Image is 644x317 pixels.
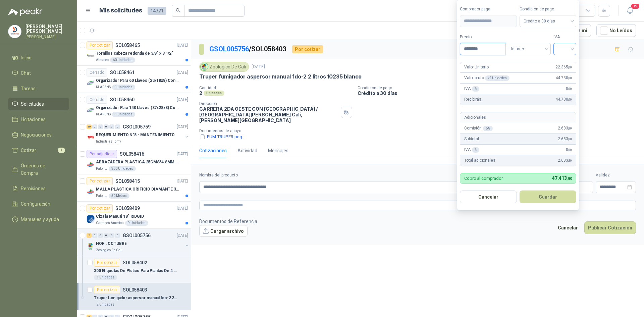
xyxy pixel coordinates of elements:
[596,172,636,178] label: Validez
[104,124,109,129] div: 0
[553,34,576,40] label: IVA
[199,128,641,133] p: Documentos de apoyo
[94,268,177,274] p: 300 Etiquetas De Plstico Para Plantas De 4 Pulgadas, Etiquet
[199,106,338,123] p: CARRERA 2DA OESTE CON [GEOGRAPHIC_DATA] / [GEOGRAPHIC_DATA][PERSON_NAME] Cali , [PERSON_NAME][GEO...
[21,100,44,108] span: Solicitudes
[555,75,572,81] span: 44.730
[8,182,69,195] a: Remisiones
[199,147,227,154] div: Cotizaciones
[8,113,69,126] a: Licitaciones
[568,87,572,91] span: ,00
[464,114,486,121] p: Adicionales
[96,193,107,199] p: Patojito
[199,90,202,96] p: 2
[204,91,224,96] div: Unidades
[8,67,69,80] a: Chat
[115,124,120,129] div: 0
[109,166,136,171] div: 300 Unidades
[8,213,69,226] a: Manuales y ayuda
[87,204,113,212] div: Por cotizar
[358,86,641,90] p: Condición de pago
[567,176,572,181] span: ,80
[568,148,572,152] span: ,00
[568,76,572,80] span: ,00
[268,147,288,154] div: Mensajes
[87,134,95,142] img: Company Logo
[87,96,107,104] div: Cerrado
[94,302,117,307] div: 2 Unidades
[199,133,243,140] button: FUM TRUPER.png
[177,42,188,49] p: [DATE]
[464,136,479,142] p: Subtotal
[199,172,499,178] label: Nombre del producto
[148,7,166,15] span: 14771
[115,179,140,183] p: SOL058415
[109,124,114,129] div: 0
[99,6,142,15] h1: Mis solicitudes
[96,248,122,253] p: Zoologico De Cali
[8,98,69,110] a: Solicitudes
[464,64,489,70] p: Valor Unitario
[21,116,46,123] span: Licitaciones
[21,216,59,223] span: Manuales y ayuda
[21,131,52,139] span: Negociaciones
[566,147,572,153] span: 0
[115,43,140,48] p: SOL058465
[112,85,135,90] div: 1 Unidades
[21,85,36,92] span: Tareas
[25,35,69,39] p: [PERSON_NAME]
[568,126,572,130] span: ,80
[98,233,103,238] div: 0
[554,221,582,234] button: Cancelar
[177,205,188,212] p: [DATE]
[87,233,92,238] div: 2
[115,206,140,211] p: SOL058409
[8,8,42,16] img: Logo peakr
[125,220,148,226] div: 9 Unidades
[584,221,636,234] button: Publicar Cotización
[8,25,21,38] img: Company Logo
[177,124,188,130] p: [DATE]
[21,54,32,61] span: Inicio
[87,106,95,114] img: Company Logo
[94,286,120,294] div: Por cotizar
[558,125,572,131] span: 2.683
[92,233,97,238] div: 0
[21,147,36,154] span: Cotizar
[8,128,69,141] a: Negociaciones
[87,188,95,196] img: Company Logo
[96,105,179,111] p: Organizador Para 140 Llaves (37x28x8) Con Cerradura
[509,44,547,54] span: Unitario
[520,6,577,12] label: Condición de pago
[8,82,69,95] a: Tareas
[87,215,95,223] img: Company Logo
[21,185,46,192] span: Remisiones
[8,198,69,210] a: Configuración
[472,86,480,92] div: %
[177,151,188,157] p: [DATE]
[199,62,249,72] div: Zoologico De Cali
[96,112,111,117] p: KLARENS
[123,233,151,238] p: GSOL005756
[87,123,190,144] a: 30 0 0 0 0 0 GSOL005759[DATE] Company LogoREQUERIMIENTO N°8 - MANTENIMIENTOIndustrias Tomy
[87,177,113,185] div: Por cotizar
[237,147,257,154] div: Actividad
[596,24,636,37] button: No Leídos
[21,69,31,77] span: Chat
[520,191,577,203] button: Guardar
[94,259,120,267] div: Por cotizar
[87,161,95,169] img: Company Logo
[96,166,107,171] p: Patojito
[177,69,188,76] p: [DATE]
[558,136,572,142] span: 2.683
[77,202,191,229] a: Por cotizarSOL058409[DATE] Company LogoCizalla Manual 18" RIDGIDCartones America9 Unidades
[96,213,144,220] p: Cizalla Manual 18" RIDGID
[358,90,641,96] p: Crédito a 30 días
[568,65,572,69] span: ,00
[96,77,179,84] p: Organizador Para 60 Llaves (25x18x8) Con Cerradura
[177,178,188,184] p: [DATE]
[464,86,479,92] p: IVA
[98,124,103,129] div: 0
[8,159,69,179] a: Órdenes de Compra
[624,5,636,17] button: 19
